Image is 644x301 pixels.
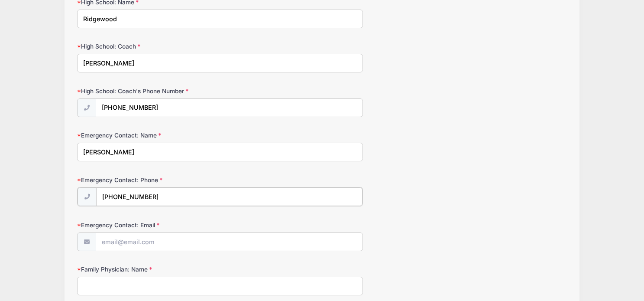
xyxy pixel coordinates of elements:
input: (xxx) xxx-xxxx [96,98,362,117]
label: High School: Coach [77,42,240,51]
input: (xxx) xxx-xxxx [96,187,362,206]
label: Emergency Contact: Email [77,221,240,229]
input: email@email.com [96,232,362,251]
label: Family Physician: Name [77,265,240,274]
label: Emergency Contact: Phone [77,176,240,184]
label: Emergency Contact: Name [77,131,240,140]
label: High School: Coach's Phone Number [77,87,240,95]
